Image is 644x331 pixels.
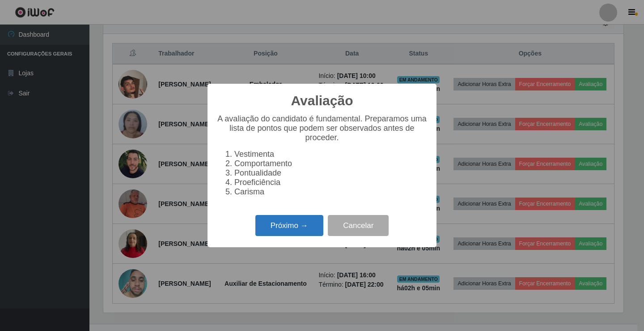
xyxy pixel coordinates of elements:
[328,215,389,236] button: Cancelar
[234,187,428,197] li: Carisma
[234,178,428,187] li: Proeficiência
[234,150,428,159] li: Vestimenta
[255,215,323,236] button: Próximo →
[234,159,428,168] li: Comportamento
[216,114,428,142] p: A avaliação do candidato é fundamental. Preparamos uma lista de pontos que podem ser observados a...
[291,93,353,109] h2: Avaliação
[234,168,428,178] li: Pontualidade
